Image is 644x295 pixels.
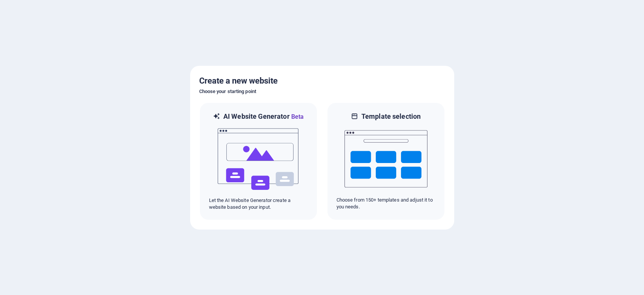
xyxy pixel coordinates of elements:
[209,197,308,211] p: Let the AI Website Generator create a website based on your input.
[199,102,318,220] div: AI Website GeneratorBetaaiLet the AI Website Generator create a website based on your input.
[217,121,300,197] img: ai
[290,113,304,120] span: Beta
[327,102,445,220] div: Template selectionChoose from 150+ templates and adjust it to you needs.
[199,75,445,87] h5: Create a new website
[361,112,421,121] h6: Template selection
[337,197,435,210] p: Choose from 150+ templates and adjust it to you needs.
[199,87,445,96] h6: Choose your starting point
[223,112,304,121] h6: AI Website Generator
